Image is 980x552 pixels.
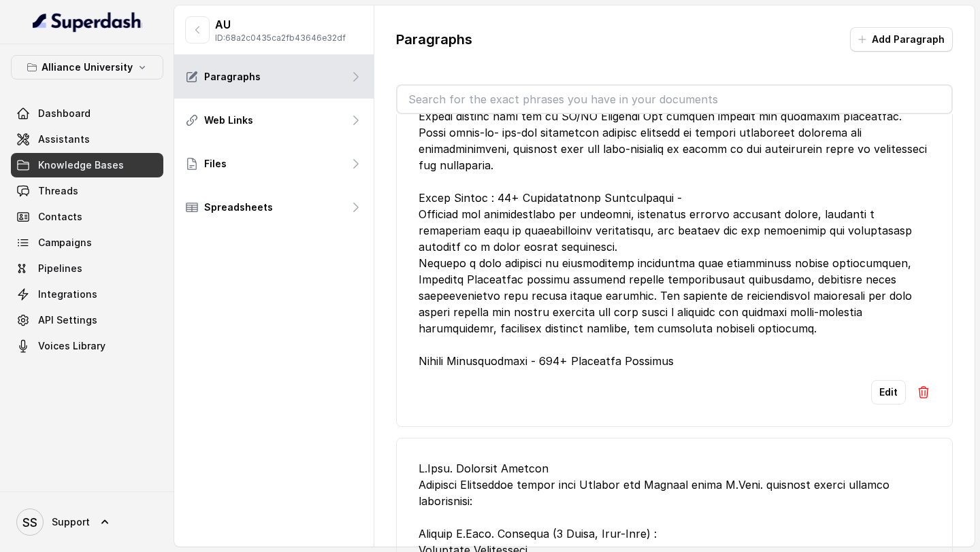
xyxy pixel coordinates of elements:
[38,262,82,275] span: Pipelines
[33,11,142,33] img: light.svg
[850,27,953,52] button: Add Paragraph
[11,127,163,152] a: Assistants
[38,339,105,353] span: Voices Library
[11,205,163,229] a: Contacts
[38,210,82,224] span: Contacts
[11,282,163,307] a: Integrations
[11,101,163,126] a: Dashboard
[396,30,472,49] p: Paragraphs
[38,133,90,146] span: Assistants
[917,385,930,399] img: Delete
[11,503,163,541] a: Support
[11,308,163,332] a: API Settings
[397,86,951,113] input: Search for the exact phrases you have in your documents
[38,236,92,249] span: Campaigns
[38,158,124,172] span: Knowledge Bases
[871,380,906,404] button: Edit
[204,201,273,214] p: Spreadsheets
[38,313,97,327] span: API Settings
[11,230,163,255] a: Campaigns
[22,515,37,530] text: SS
[11,153,163,177] a: Knowledge Bases
[42,59,133,75] p: Alliance University
[11,179,163,203] a: Threads
[11,55,163,80] button: Alliance University
[11,334,163,358] a: Voices Library
[38,184,78,198] span: Threads
[11,256,163,281] a: Pipelines
[52,515,90,529] span: Support
[204,70,261,84] p: Paragraphs
[204,114,253,127] p: Web Links
[38,107,91,120] span: Dashboard
[38,288,97,301] span: Integrations
[215,16,346,33] p: AU
[215,33,346,44] p: ID: 68a2c0435ca2fb43646e32df
[204,157,227,171] p: Files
